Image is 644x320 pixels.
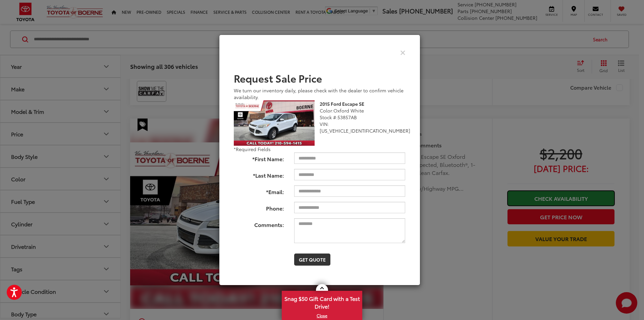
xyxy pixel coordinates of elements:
[333,107,364,114] span: Oxford White
[229,185,289,196] label: *Email:
[320,121,329,127] span: VIN:
[320,100,364,107] b: 2015 Ford Escape SE
[294,254,330,266] button: Get Quote
[320,114,337,121] span: Stock #:
[234,100,315,146] img: 2015 Ford Escape SE
[229,169,289,179] label: *Last Name:
[400,49,406,56] button: Close
[337,114,357,121] span: 53857AB
[229,152,289,163] label: *First Name:
[282,291,362,312] span: Snag $50 Gift Card with a Test Drive!
[229,202,289,212] label: Phone:
[229,218,289,229] label: Comments:
[234,87,406,100] div: We turn our inventory daily, please check with the dealer to confirm vehicle availability.
[234,73,406,84] h2: Request Sale Price
[320,107,333,114] span: Color:
[320,127,410,134] span: [US_VEHICLE_IDENTIFICATION_NUMBER]
[234,146,271,152] span: *Required Fields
